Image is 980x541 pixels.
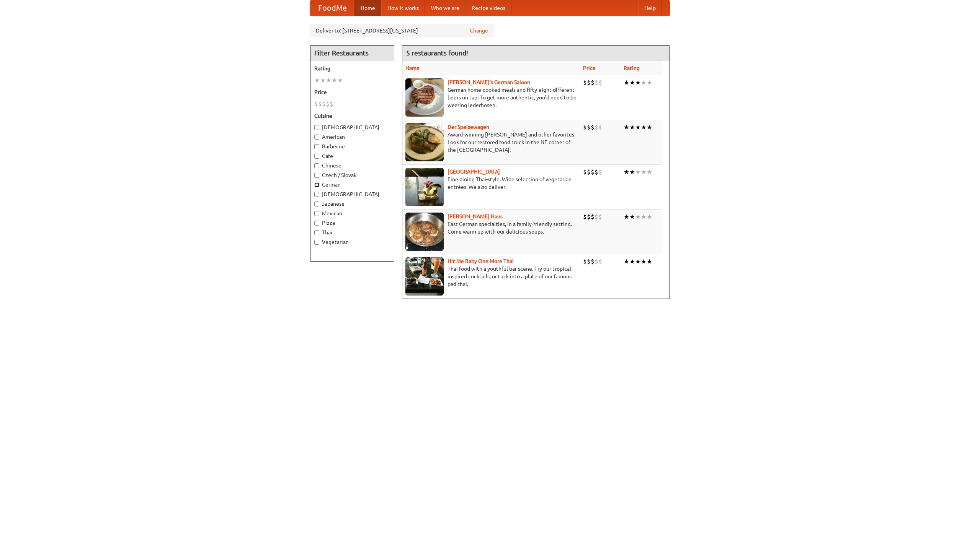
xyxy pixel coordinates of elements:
li: $ [598,78,602,87]
input: [DEMOGRAPHIC_DATA] [314,125,319,130]
li: $ [583,78,587,87]
li: $ [583,123,587,132]
input: Thai [314,230,319,235]
input: [DEMOGRAPHIC_DATA] [314,192,319,197]
li: $ [595,78,598,87]
label: Thai [314,229,390,236]
li: $ [330,100,333,108]
li: ★ [624,257,629,266]
li: ★ [629,257,635,266]
li: $ [598,123,602,132]
input: Barbecue [314,144,319,149]
li: $ [583,213,587,221]
li: $ [318,100,322,108]
li: ★ [647,257,652,266]
li: $ [591,123,595,132]
li: ★ [629,168,635,176]
li: ★ [314,76,320,84]
label: German [314,181,390,188]
img: speisewagen.jpg [405,123,444,161]
li: $ [591,257,595,266]
li: ★ [320,76,326,84]
li: ★ [337,76,343,84]
li: $ [598,213,602,221]
li: $ [587,257,591,266]
li: ★ [641,123,647,132]
li: ★ [332,76,337,84]
li: $ [595,213,598,221]
li: $ [587,78,591,87]
li: $ [326,100,330,108]
a: FoodMe [310,0,354,16]
input: German [314,182,319,187]
div: Deliver to: [STREET_ADDRESS][US_STATE] [310,24,494,37]
li: ★ [647,78,652,87]
input: Japanese [314,201,319,206]
a: Home [354,0,381,16]
input: Pizza [314,221,319,226]
li: ★ [635,123,641,132]
li: $ [598,257,602,266]
li: $ [591,168,595,176]
li: ★ [629,78,635,87]
label: [DEMOGRAPHIC_DATA] [314,190,390,198]
a: How it works [381,0,425,16]
img: satay.jpg [405,168,444,206]
li: ★ [641,168,647,176]
li: $ [587,213,591,221]
label: American [314,133,390,141]
h5: Cuisine [314,112,390,120]
a: [PERSON_NAME]'s German Saloon [448,79,530,85]
a: Change [470,27,488,34]
li: ★ [629,213,635,221]
input: Chinese [314,163,319,168]
li: $ [587,168,591,176]
li: ★ [647,168,652,176]
img: babythai.jpg [405,257,444,296]
ng-pluralize: 5 restaurants found! [406,49,468,57]
label: Czech / Slovak [314,171,390,179]
a: Price [583,65,596,71]
li: ★ [624,123,629,132]
input: Vegetarian [314,240,319,245]
li: ★ [326,76,332,84]
li: $ [595,168,598,176]
label: Japanese [314,200,390,208]
h5: Price [314,88,390,96]
li: ★ [635,213,641,221]
li: ★ [624,168,629,176]
a: Rating [624,65,640,71]
a: Name [405,65,420,71]
p: East German specialties, in a family-friendly setting. Come warm up with our delicious soups. [405,220,577,236]
h5: Rating [314,65,390,72]
li: $ [587,123,591,132]
input: Mexican [314,211,319,216]
li: $ [591,213,595,221]
a: Hit Me Baby One More Thai [448,258,514,264]
li: $ [598,168,602,176]
li: $ [595,257,598,266]
li: $ [595,123,598,132]
p: German home-cooked meals and fifty-eight different beers on tap. To get more authentic, you'd nee... [405,86,577,109]
a: Der Speisewagen [448,124,489,130]
li: ★ [635,78,641,87]
label: Pizza [314,219,390,227]
a: Who we are [425,0,465,16]
h4: Filter Restaurants [310,45,394,61]
label: Chinese [314,162,390,169]
li: ★ [635,257,641,266]
li: ★ [624,213,629,221]
li: ★ [629,123,635,132]
li: $ [583,168,587,176]
li: ★ [624,78,629,87]
a: Help [638,0,662,16]
label: Barbecue [314,143,390,150]
img: esthers.jpg [405,78,444,117]
li: ★ [641,213,647,221]
p: Thai food with a youthful bar scene. Try our tropical inspired cocktails, or tuck into a plate of... [405,265,577,288]
a: [GEOGRAPHIC_DATA] [448,169,500,175]
li: ★ [647,123,652,132]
